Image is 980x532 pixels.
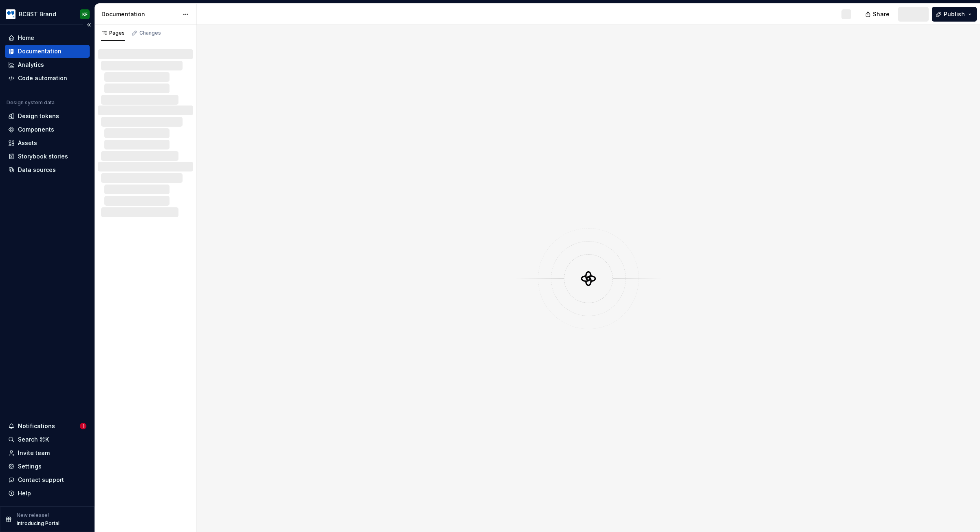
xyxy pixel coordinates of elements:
[18,435,49,444] div: Search ⌘K
[2,5,93,23] button: BCBST BrandKF
[5,420,90,433] button: Notifications1
[18,462,42,470] div: Settings
[18,422,55,430] div: Notifications
[18,61,44,69] div: Analytics
[873,10,890,18] span: Share
[18,449,50,457] div: Invite team
[5,123,90,136] a: Components
[5,31,90,44] a: Home
[5,487,90,500] button: Help
[19,10,56,18] div: BCBST Brand
[18,47,62,55] div: Documentation
[18,476,64,484] div: Contact support
[18,34,34,42] div: Home
[80,423,86,429] span: 1
[5,446,90,459] a: Invite team
[5,150,90,163] a: Storybook stories
[5,110,90,123] a: Design tokens
[18,74,67,82] div: Code automation
[944,10,965,18] span: Publish
[82,11,88,18] div: KF
[861,7,895,22] button: Share
[5,460,90,473] a: Settings
[18,112,59,120] div: Design tokens
[17,520,59,527] p: Introducing Portal
[5,58,90,71] a: Analytics
[5,473,90,486] button: Contact support
[139,30,161,36] div: Changes
[5,45,90,58] a: Documentation
[101,10,178,18] div: Documentation
[7,99,55,106] div: Design system data
[18,152,68,160] div: Storybook stories
[6,9,15,19] img: b44e7a6b-69a5-43df-ae42-963d7259159b.png
[17,512,49,519] p: New release!
[18,489,31,497] div: Help
[83,19,95,31] button: Collapse sidebar
[932,7,977,22] button: Publish
[5,72,90,85] a: Code automation
[101,30,125,36] div: Pages
[5,433,90,446] button: Search ⌘K
[5,163,90,176] a: Data sources
[5,136,90,149] a: Assets
[18,166,56,174] div: Data sources
[18,125,54,134] div: Components
[18,139,37,147] div: Assets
